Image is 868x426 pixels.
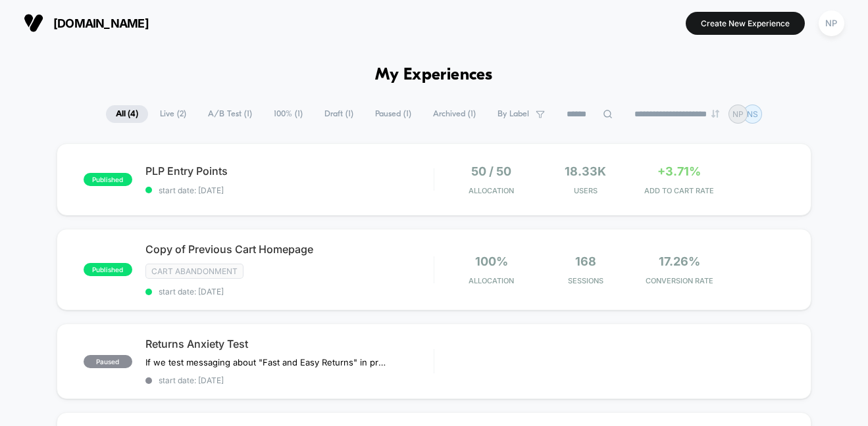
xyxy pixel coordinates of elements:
[198,105,262,123] span: A/B Test ( 1 )
[659,254,700,268] span: 17.26%
[686,12,805,35] button: Create New Experience
[469,186,514,195] span: Allocation
[20,12,153,34] button: [DOMAIN_NAME]
[145,337,434,350] span: Returns Anxiety Test
[423,105,486,123] span: Archived ( 1 )
[84,263,132,276] span: published
[747,109,758,119] p: NS
[145,357,390,367] span: If we test messaging about "Fast and Easy Returns" in proximity to ATC, users will feel reassured...
[475,254,508,268] span: 100%
[815,10,848,37] button: NP
[145,164,434,177] span: PLP Entry Points
[145,264,243,279] span: Cart Abandonment
[145,185,434,195] span: start date: [DATE]
[375,66,493,85] h1: My Experiences
[315,105,363,123] span: Draft ( 1 )
[53,16,149,30] span: [DOMAIN_NAME]
[819,11,844,36] div: NP
[469,276,514,285] span: Allocation
[542,186,629,195] span: Users
[732,109,744,119] p: NP
[498,109,529,119] span: By Label
[84,355,132,368] span: paused
[711,110,719,118] img: end
[106,105,148,123] span: All ( 4 )
[542,276,629,285] span: Sessions
[565,164,606,178] span: 18.33k
[150,105,196,123] span: Live ( 2 )
[636,276,723,285] span: CONVERSION RATE
[264,105,313,123] span: 100% ( 1 )
[636,186,723,195] span: ADD TO CART RATE
[657,164,701,178] span: +3.71%
[575,254,596,268] span: 168
[471,164,511,178] span: 50 / 50
[365,105,421,123] span: Paused ( 1 )
[84,173,132,186] span: published
[145,287,434,296] span: start date: [DATE]
[145,243,434,256] span: Copy of Previous Cart Homepage
[24,13,43,33] img: Visually logo
[145,375,434,385] span: start date: [DATE]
